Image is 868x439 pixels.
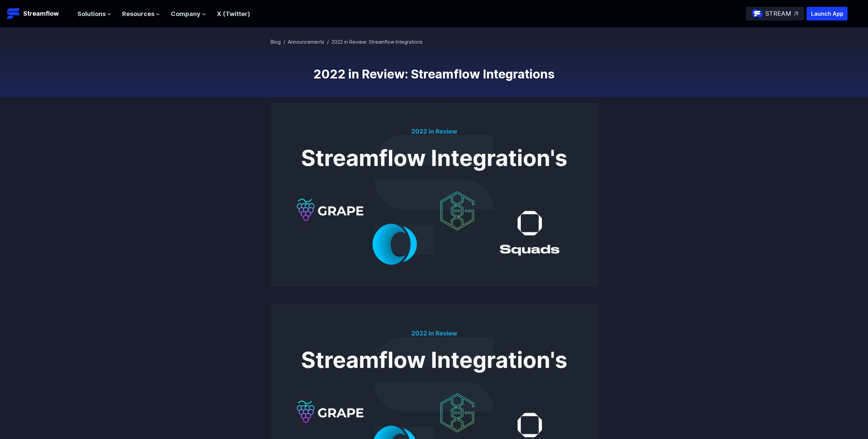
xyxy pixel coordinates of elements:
button: Company [171,9,206,19]
img: top-right-arrow.svg [794,12,798,16]
a: Blog [270,39,281,45]
button: Solutions [77,9,111,19]
a: X (Twitter) [217,10,250,17]
span: Solutions [77,9,106,19]
button: Launch App [807,7,848,20]
p: STREAM [765,9,791,19]
span: Resources [122,9,155,19]
button: Resources [122,9,160,19]
img: 2022 in Review: Streamflow Integrations [270,103,598,287]
img: Streamflow Logo [7,7,20,20]
a: STREAM [746,7,804,20]
span: / [283,39,285,45]
a: Streamflow [7,7,71,20]
p: Streamflow [23,9,59,18]
img: streamflow-logo-circle.png [752,8,763,19]
h1: 2022 in Review: Streamflow Integrations [270,67,598,81]
span: 2022 in Review: Streamflow Integrations [332,39,423,45]
span: Company [171,9,201,19]
a: Announcements [288,39,324,45]
span: / [327,39,329,45]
